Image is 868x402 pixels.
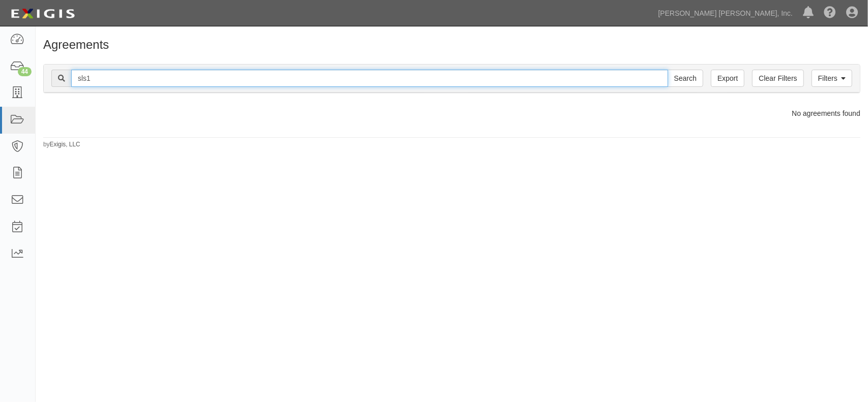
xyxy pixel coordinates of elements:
div: No agreements found [36,108,868,118]
input: Search [668,70,703,87]
img: logo-5460c22ac91f19d4615b14bd174203de0afe785f0fc80cf4dbbc73dc1793850b.png [8,5,78,23]
a: Clear Filters [752,70,803,87]
a: [PERSON_NAME] [PERSON_NAME], Inc. [653,3,798,23]
input: Search [71,70,668,87]
a: Filters [812,70,852,87]
a: Exigis, LLC [50,141,80,148]
a: Export [711,70,744,87]
h1: Agreements [43,38,860,51]
i: Help Center - Complianz [824,7,836,19]
small: by [43,140,80,149]
div: 44 [18,67,32,76]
